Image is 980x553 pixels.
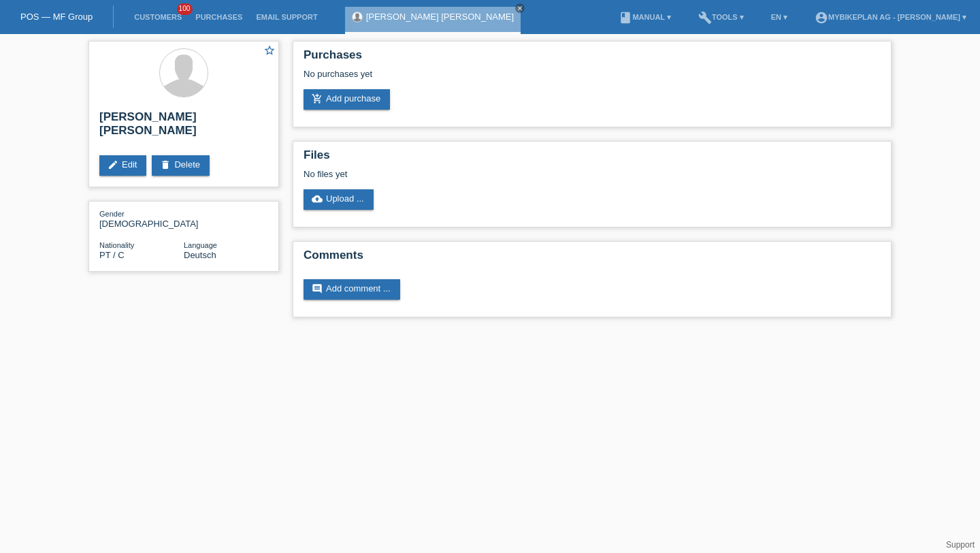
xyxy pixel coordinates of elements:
span: Nationality [99,241,134,249]
i: cloud_upload [312,193,323,204]
a: editEdit [99,155,146,176]
a: cloud_uploadUpload ... [304,189,374,210]
h2: Purchases [304,48,881,69]
a: account_circleMybikeplan AG - [PERSON_NAME] ▾ [808,13,973,21]
a: buildTools ▾ [691,13,751,21]
a: EN ▾ [764,13,794,21]
a: Support [946,540,975,550]
span: 100 [177,3,193,15]
i: add_shopping_cart [312,93,323,104]
i: book [619,11,632,25]
a: star_border [263,44,276,59]
a: close [515,3,525,13]
h2: [PERSON_NAME] [PERSON_NAME] [99,110,268,144]
a: deleteDelete [152,155,210,176]
i: build [698,11,712,25]
h2: Comments [304,249,881,269]
span: Portugal / C / 16.08.2016 [99,250,125,260]
i: close [517,5,523,12]
i: edit [108,159,118,170]
a: POS — MF Group [20,12,93,22]
a: [PERSON_NAME] [PERSON_NAME] [366,12,514,22]
a: Purchases [189,13,249,21]
a: add_shopping_cartAdd purchase [304,89,390,110]
i: account_circle [815,11,828,25]
a: commentAdd comment ... [304,279,400,300]
i: delete [160,159,171,170]
div: [DEMOGRAPHIC_DATA] [99,208,184,229]
a: Email Support [249,13,324,21]
a: Customers [127,13,189,21]
i: star_border [263,44,276,57]
div: No purchases yet [304,69,881,89]
div: No files yet [304,169,719,179]
span: Deutsch [184,250,216,260]
span: Language [184,241,217,249]
span: Gender [99,210,125,218]
i: comment [312,283,323,294]
a: bookManual ▾ [612,13,678,21]
h2: Files [304,148,881,169]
